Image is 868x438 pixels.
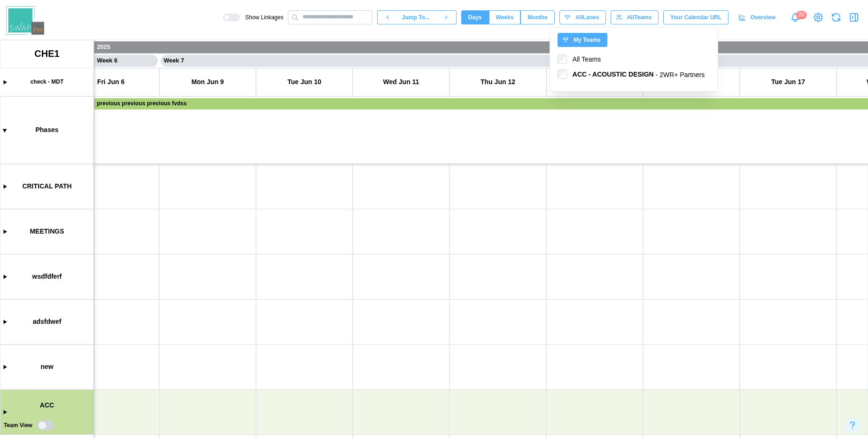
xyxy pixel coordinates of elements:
[397,10,436,24] button: Jump To...
[567,55,601,64] label: All Teams
[663,10,728,24] button: Your Calendar URL
[573,70,654,80] div: ACC - ACOUSTIC DESIGN
[550,27,719,92] div: AllTeams
[573,70,705,80] div: - 2WR+ Partners
[670,11,721,24] span: Your Calendar URL
[489,10,521,24] button: Weeks
[402,11,430,24] span: Jump To...
[559,10,606,24] button: AllLanes
[527,11,548,24] span: Months
[468,11,482,24] span: Days
[575,11,599,24] span: All Lanes
[627,11,651,24] span: All Teams
[812,11,825,24] a: View Project
[6,6,44,35] img: Swap PM Logo
[787,9,803,25] a: Notifications
[611,10,659,24] button: AllTeams
[573,33,600,47] span: My Teams
[733,10,783,24] a: Overview
[829,11,843,24] button: Refresh Grid
[558,33,607,47] button: My Teams
[751,11,775,24] span: Overview
[847,11,860,24] button: Open Drawer
[461,10,489,24] button: Days
[520,10,555,24] button: Months
[496,11,514,24] span: Weeks
[240,14,283,21] span: Show Linkages
[796,11,806,19] div: 20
